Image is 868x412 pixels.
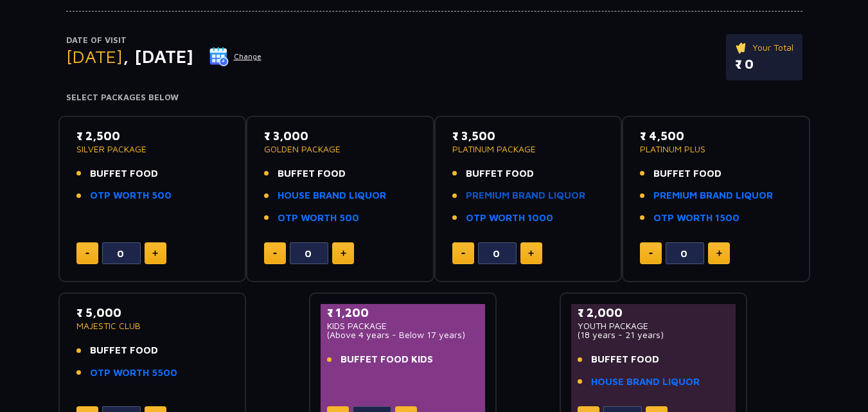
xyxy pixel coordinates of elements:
a: HOUSE BRAND LIQUOR [278,188,386,203]
p: PLATINUM PLUS [640,145,792,154]
img: plus [528,250,534,256]
h4: Select Packages Below [66,93,802,103]
span: BUFFET FOOD [278,166,346,181]
p: PLATINUM PACKAGE [452,145,605,154]
button: Change [209,46,262,67]
p: (18 years - 21 years) [578,330,730,339]
p: ₹ 0 [735,55,793,74]
p: ₹ 3,000 [264,127,416,145]
a: OTP WORTH 500 [278,211,359,226]
span: [DATE] [66,46,123,67]
p: (Above 4 years - Below 17 years) [327,330,479,339]
img: minus [649,253,653,255]
p: SILVER PACKAGE [76,145,229,154]
img: minus [85,253,89,255]
p: YOUTH PACKAGE [578,321,730,330]
span: BUFFET FOOD [90,166,158,181]
span: BUFFET FOOD [466,166,534,181]
p: ₹ 4,500 [640,127,792,145]
p: ₹ 2,500 [76,127,229,145]
p: ₹ 3,500 [452,127,605,145]
a: OTP WORTH 5500 [90,366,177,381]
p: Date of Visit [66,34,262,47]
span: BUFFET FOOD [591,352,659,367]
p: ₹ 5,000 [76,304,229,321]
img: minus [273,253,277,255]
span: BUFFET FOOD KIDS [341,352,433,367]
p: Your Total [735,40,793,55]
p: MAJESTIC CLUB [76,321,229,330]
a: OTP WORTH 1000 [466,211,553,226]
img: ticket [735,40,748,55]
a: OTP WORTH 500 [90,188,172,203]
p: GOLDEN PACKAGE [264,145,416,154]
a: OTP WORTH 1500 [653,211,740,226]
p: ₹ 2,000 [578,304,730,321]
img: minus [461,253,465,255]
img: plus [716,250,722,256]
a: PREMIUM BRAND LIQUOR [653,188,773,203]
p: ₹ 1,200 [327,304,479,321]
a: HOUSE BRAND LIQUOR [591,375,700,390]
span: , [DATE] [123,46,193,67]
span: BUFFET FOOD [90,343,158,358]
p: KIDS PACKAGE [327,321,479,330]
a: PREMIUM BRAND LIQUOR [466,188,585,203]
img: plus [341,250,346,256]
span: BUFFET FOOD [653,166,722,181]
img: plus [152,250,158,256]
